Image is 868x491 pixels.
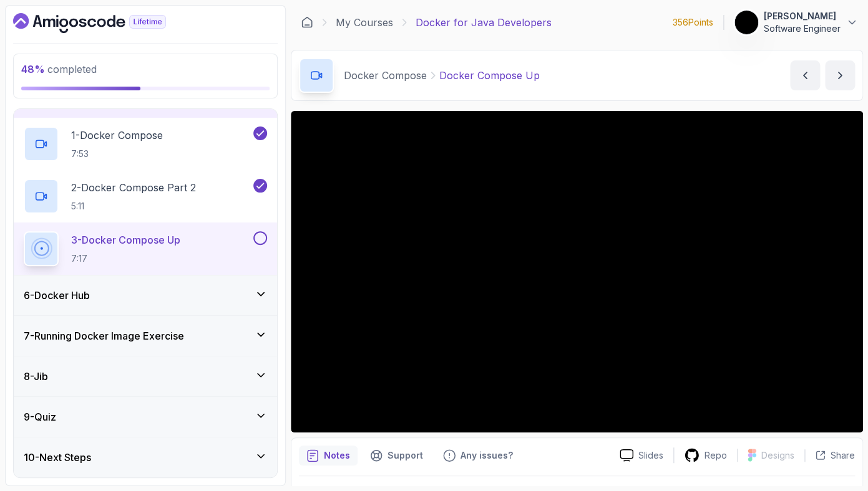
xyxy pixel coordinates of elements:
p: Software Engineer [764,22,841,35]
button: user profile image[PERSON_NAME]Software Engineer [734,10,858,35]
p: [PERSON_NAME] [764,10,841,22]
p: 2 - Docker Compose Part 2 [71,180,196,195]
p: Any issues? [461,449,513,462]
button: Support button [363,446,431,465]
p: 1 - Docker Compose [71,128,163,143]
p: 7:53 [71,148,163,160]
button: 2-Docker Compose Part 25:11 [24,179,267,214]
span: completed [21,63,97,75]
button: 6-Docker Hub [14,275,277,315]
p: Repo [705,449,727,462]
h3: 9 - Quiz [24,409,56,424]
a: Dashboard [13,13,195,33]
button: 7-Running Docker Image Exercise [14,316,277,356]
p: Notes [324,449,350,462]
button: 3-Docker Compose Up7:17 [24,231,267,266]
h3: 6 - Docker Hub [24,288,90,303]
button: Feedback button [436,446,520,465]
iframe: 3 - Docker Compose Up [291,111,863,432]
p: Share [831,449,855,462]
a: Repo [674,447,737,463]
button: 10-Next Steps [14,437,277,477]
a: Dashboard [301,16,313,29]
button: 8-Jib [14,356,277,396]
p: Designs [761,449,794,462]
button: Share [804,449,855,462]
h3: 7 - Running Docker Image Exercise [24,328,184,343]
p: 7:17 [71,252,180,265]
p: Slides [638,449,663,462]
h3: 10 - Next Steps [24,450,91,465]
p: 5:11 [71,200,196,212]
button: previous content [790,60,820,90]
span: 48 % [21,63,45,75]
button: 1-Docker Compose7:53 [24,126,267,161]
button: 9-Quiz [14,397,277,437]
p: 356 Points [673,16,713,29]
p: Docker for Java Developers [416,15,552,30]
p: 3 - Docker Compose Up [71,232,180,247]
button: notes button [299,446,358,465]
button: next content [825,60,855,90]
a: Slides [610,449,673,462]
p: Docker Compose Up [439,68,540,83]
p: Docker Compose [344,68,427,83]
h3: 8 - Jib [24,369,48,384]
img: user profile image [734,11,758,34]
p: Support [388,449,423,462]
a: My Courses [336,15,393,30]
